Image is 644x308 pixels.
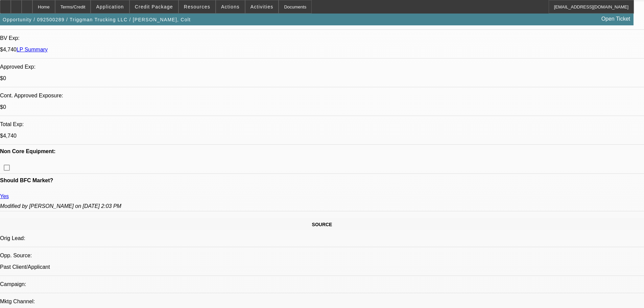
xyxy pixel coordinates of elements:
[221,4,240,9] span: Actions
[251,4,273,9] span: Activities
[216,0,245,13] button: Actions
[245,0,279,13] button: Activities
[599,13,633,25] a: Open Ticket
[179,0,215,13] button: Resources
[130,0,178,13] button: Credit Package
[184,4,210,9] span: Resources
[3,17,191,22] span: Opportunity / 092500289 / Triggman Trucking LLC / [PERSON_NAME], Colt
[135,4,173,9] span: Credit Package
[17,47,48,52] a: LP Summary
[312,222,332,227] span: SOURCE
[91,0,129,13] button: Application
[96,4,124,9] span: Application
